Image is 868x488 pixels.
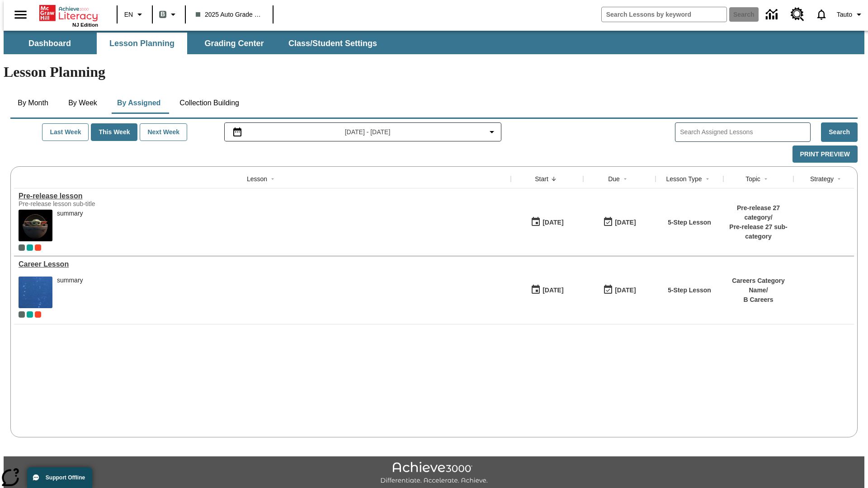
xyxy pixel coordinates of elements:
img: Achieve3000 Differentiate Accelerate Achieve [380,462,488,485]
button: Class/Student Settings [281,33,384,54]
span: EN [124,10,133,19]
span: Dashboard [28,38,71,49]
div: Strategy [810,174,834,183]
p: Pre-release 27 sub-category [728,222,789,241]
button: This Week [91,123,137,141]
span: B [160,9,165,20]
div: SubNavbar [4,33,385,54]
button: By Assigned [110,92,168,114]
div: Test 1 [35,244,41,251]
img: hero alt text [19,210,52,241]
button: Support Offline [27,467,92,488]
div: [DATE] [615,217,636,228]
div: Pre-release lesson sub-title [19,200,154,207]
a: Resource Center, Will open in new tab [785,2,810,27]
p: 5-Step Lesson [668,218,711,227]
h1: Lesson Planning [4,64,864,80]
span: Grading Center [204,38,264,49]
div: summary [57,210,83,241]
button: Collection Building [172,92,246,114]
button: Sort [620,174,631,184]
a: Pre-release lesson, Lessons [19,192,506,200]
button: Boost Class color is gray green. Change class color [156,6,182,23]
button: Sort [760,174,771,184]
button: Grading Center [189,33,279,54]
span: [DATE] - [DATE] [345,127,391,137]
div: Due [608,174,620,183]
img: fish [19,277,52,308]
div: summary [57,277,83,284]
div: Pre-release lesson [19,192,506,200]
span: Tauto [837,10,852,19]
button: Sort [548,174,559,184]
div: Current Class [19,311,25,318]
a: Data Center [760,2,785,27]
div: [DATE] [542,217,563,228]
span: Support Offline [46,474,85,481]
div: Home [39,3,98,28]
div: summary [57,277,83,308]
p: B Careers [728,295,789,305]
button: By Week [60,92,105,114]
a: Career Lesson, Lessons [19,260,506,268]
button: Dashboard [5,33,95,54]
div: SubNavbar [4,31,864,54]
button: Select the date range menu item [228,127,498,137]
div: Career Lesson [19,260,506,268]
button: Sort [267,174,278,184]
div: summary [57,210,83,217]
span: NJ Edition [72,22,98,28]
input: Search Assigned Lessons [680,126,810,139]
div: [DATE] [615,285,636,296]
button: Profile/Settings [833,6,868,23]
button: 01/22/25: First time the lesson was available [528,214,566,231]
button: 01/17/26: Last day the lesson can be accessed [600,282,639,299]
button: 01/13/25: First time the lesson was available [528,282,566,299]
button: 01/25/26: Last day the lesson can be accessed [600,214,639,231]
span: Class/Student Settings [288,38,377,49]
div: Test 1 [35,311,41,318]
button: Print Preview [793,145,858,163]
button: Search [821,122,858,142]
p: 5-Step Lesson [668,286,711,295]
div: Lesson Type [666,174,702,183]
span: Lesson Planning [109,38,175,49]
div: Lesson [247,174,267,183]
input: search field [602,7,726,22]
div: Topic [745,174,760,183]
div: Start [535,174,548,183]
p: Careers Category Name / [728,276,789,295]
button: Next Week [140,123,187,141]
button: Sort [702,174,713,184]
div: 2025 Auto Grade 1 A [27,244,33,251]
button: Lesson Planning [97,33,187,54]
button: Open side menu [7,1,34,28]
div: 2025 Auto Grade 1 A [27,311,33,318]
span: 2025 Auto Grade 1 B [196,10,263,19]
p: Pre-release 27 category / [728,203,789,222]
button: Sort [834,174,844,184]
button: By Month [10,92,56,114]
button: Language: EN, Select a language [120,6,149,23]
button: Last Week [42,123,89,141]
a: Notifications [810,3,833,26]
div: Current Class [19,244,25,251]
a: Home [39,4,98,22]
svg: Collapse Date Range Filter [486,127,497,137]
div: [DATE] [542,285,563,296]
